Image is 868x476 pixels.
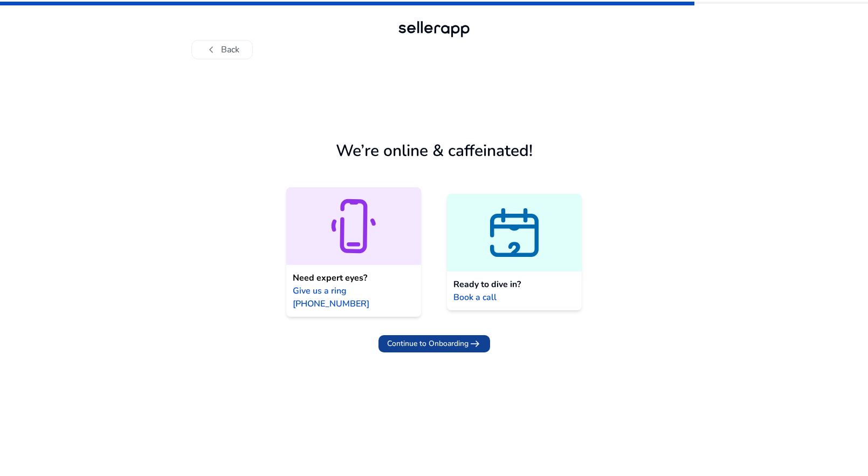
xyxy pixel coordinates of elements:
span: arrow_right_alt [469,337,481,350]
span: Book a call [453,291,497,304]
a: Need expert eyes?Give us a ring [PHONE_NUMBER] [286,187,421,317]
span: Ready to dive in? [453,278,521,291]
span: Need expert eyes? [293,271,367,284]
button: Continue to Onboardingarrow_right_alt [378,335,490,352]
span: Give us a ring [PHONE_NUMBER] [293,284,415,310]
button: chevron_leftBack [191,40,253,59]
span: chevron_left [205,43,218,56]
h1: We’re online & caffeinated! [336,141,533,161]
span: Continue to Onboarding [387,338,469,349]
